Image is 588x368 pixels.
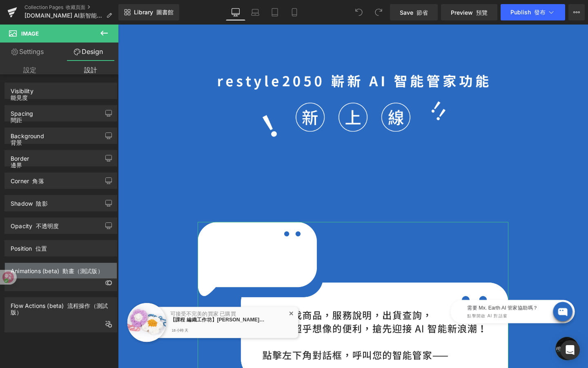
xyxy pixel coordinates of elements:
[11,139,22,146] font: 背景
[11,298,111,316] div: Flow Actions (beta)
[55,319,75,325] span: 18 小時 天
[11,218,59,229] div: Opacity
[510,9,546,16] span: Publish
[36,222,59,229] font: 不透明度
[36,245,47,252] font: 位置
[11,83,37,101] div: Visibility
[568,4,585,20] button: More
[179,301,185,307] span: ✕
[55,307,157,314] a: 【課程 編織工作坊】[PERSON_NAME]抱枕 製造所｜手作課程
[10,293,51,334] img: 【課程 編織工作坊】雛菊花花抱枕 製造所｜手作課程
[400,8,428,17] span: Save
[11,302,108,316] font: 流程操作（測試版）
[11,240,47,252] div: Position
[323,279,486,320] iframe: Tiledesk Widget
[11,128,47,146] div: Background
[134,9,174,16] span: Library
[351,4,367,20] button: Undo
[534,9,546,16] font: 發布
[84,66,97,74] font: 設計
[226,4,245,20] a: Desktop
[66,4,85,10] font: 收藏頁面
[11,105,37,123] div: Spacing
[11,162,22,168] font: 邊界
[11,94,28,101] font: 能見度
[61,43,120,61] a: Design 設計
[451,8,488,17] span: Preview
[11,117,22,123] font: 間距
[62,267,103,274] font: 動畫（測試版）
[55,301,157,307] p: 可接受不完美的買家 已購買
[11,195,48,207] div: Shadow
[118,4,179,20] a: New Library
[24,4,118,11] a: Collection Pages 收藏頁面
[24,12,103,19] span: [DOMAIN_NAME] AI新智能管家
[265,4,285,20] a: Tablet
[11,173,44,184] div: Corner
[370,4,387,20] button: Redo
[501,4,565,20] button: Publish 發布
[476,9,488,16] font: 預覽
[32,177,44,184] font: 角落
[11,263,103,274] div: Animations (beta)
[245,4,265,20] a: Laptop
[156,9,174,16] font: 圖書館
[460,328,484,353] a: 打開聊天
[36,200,47,207] font: 陰影
[560,340,580,360] div: Open Intercom Messenger
[285,4,304,20] a: Mobile
[416,9,428,16] font: 節省
[441,4,497,20] a: Preview 預覽
[11,150,32,168] div: Border
[23,66,36,74] font: 設定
